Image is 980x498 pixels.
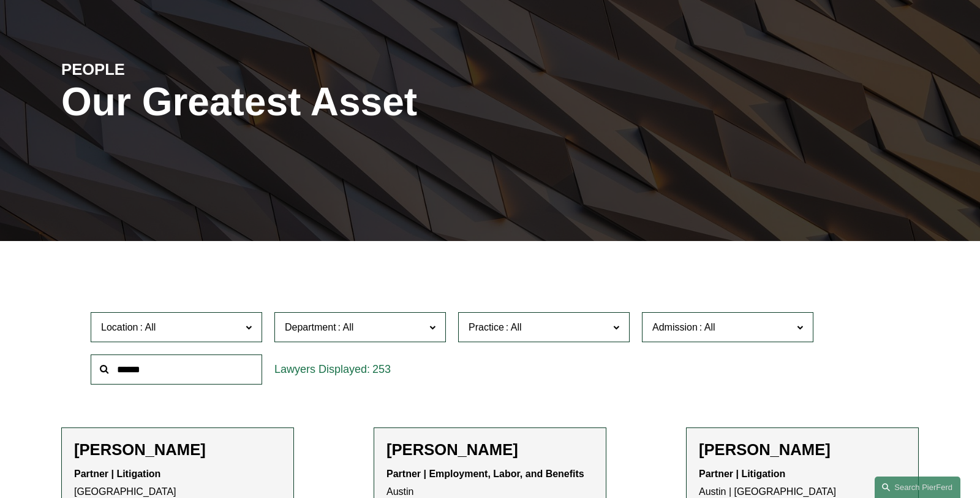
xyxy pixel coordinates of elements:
strong: Partner | Litigation [74,469,160,479]
span: Practice [469,322,504,332]
h4: PEOPLE [61,59,276,79]
span: Admission [652,322,698,332]
a: Search this site [875,477,960,498]
h2: [PERSON_NAME] [386,440,594,459]
span: 253 [372,363,391,375]
span: Department [285,322,336,332]
h2: [PERSON_NAME] [74,440,281,459]
h1: Our Greatest Asset [61,80,633,124]
h2: [PERSON_NAME] [699,440,906,459]
strong: Partner | Litigation [699,469,785,479]
strong: Partner | Employment, Labor, and Benefits [386,469,584,479]
span: Location [101,322,138,332]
